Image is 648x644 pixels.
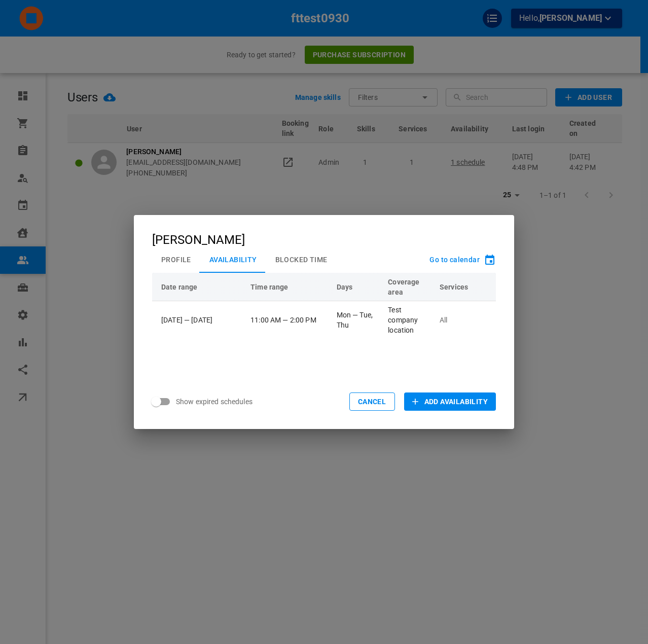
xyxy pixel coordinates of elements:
button: Blocked Time [266,246,337,273]
td: 11:00 AM — 2:00 PM [246,301,332,339]
th: Days [332,273,384,301]
td: Mon — Tue, Thu [332,301,384,339]
span: Go to calendar [429,256,480,264]
button: Add Availability [404,392,496,411]
span: Show expired schedules [176,397,253,407]
button: Cancel [349,392,395,411]
th: Time range [246,273,332,301]
button: Availability [200,246,266,273]
button: Go to calendar [429,256,496,263]
th: Date range [152,273,246,301]
div: [PERSON_NAME] [152,233,245,246]
span: Add Availability [424,397,488,407]
div: [DATE] — [DATE] [161,315,241,325]
td: Test company location [383,301,435,339]
p: All [440,315,487,325]
th: Services [435,273,496,301]
button: Profile [152,246,200,273]
th: Coverage area [383,273,435,301]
